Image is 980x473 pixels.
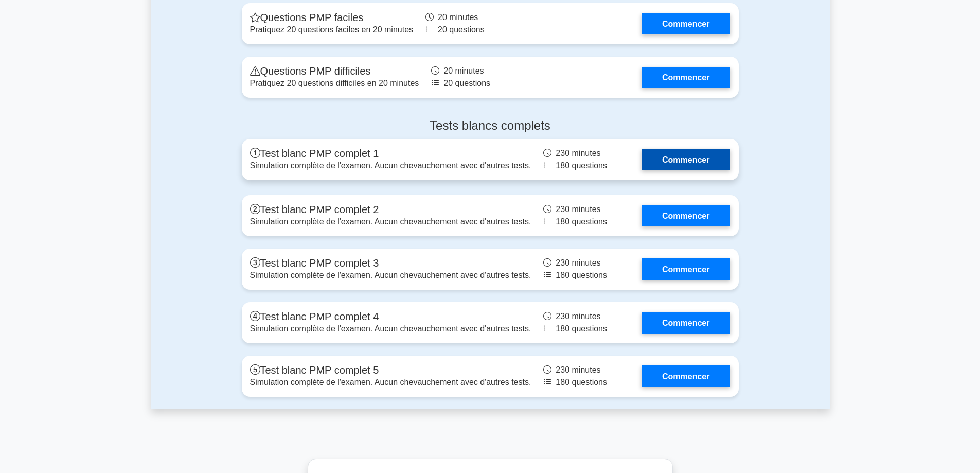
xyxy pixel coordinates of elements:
[642,312,730,333] a: Commencer
[642,205,730,226] a: Commencer
[642,258,730,279] a: Commencer
[642,67,730,88] a: Commencer
[430,118,550,132] font: Tests blancs complets
[642,13,730,34] a: Commencer
[642,149,730,170] a: Commencer
[642,365,730,387] a: Commencer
